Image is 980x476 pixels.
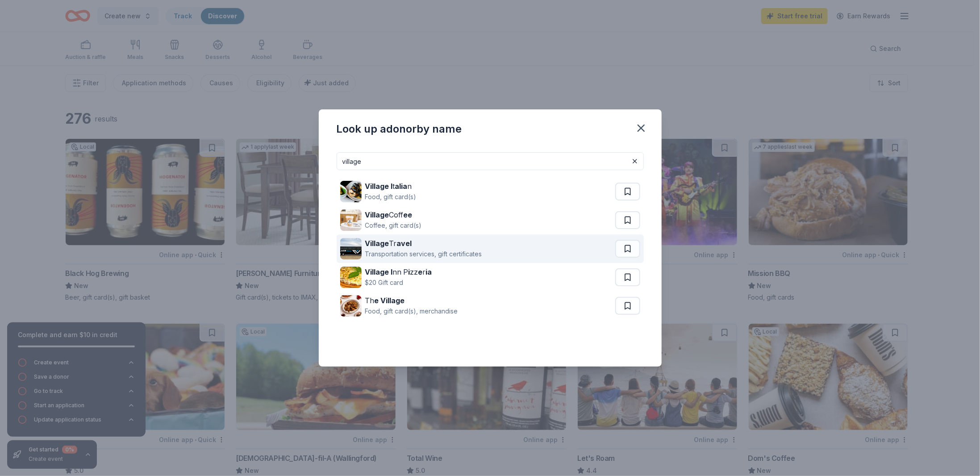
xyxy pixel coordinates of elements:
div: Th [365,295,458,306]
img: Image for Village Italian [340,181,362,202]
strong: Village [365,210,389,219]
div: nn P zz r [365,267,432,277]
strong: Village I [365,182,393,191]
img: Image for The Village [340,295,362,317]
strong: e Village [375,296,405,305]
strong: ia [426,267,432,276]
div: Food, gift card(s) [365,192,417,202]
div: Coffee, gift card(s) [365,220,422,231]
strong: alia [395,182,408,191]
strong: Village [365,239,389,248]
input: Search [337,152,644,170]
img: Image for Village Inn Pizzeria [340,267,362,288]
div: $20 Gift card [365,277,432,288]
strong: i [409,267,410,276]
div: Tr [365,238,482,249]
div: Coff [365,209,422,220]
img: Image for Village Coffee [340,209,362,231]
div: t n [365,181,417,192]
div: Food, gift card(s), merchandise [365,306,458,317]
strong: avel [397,239,412,248]
img: Image for Village Travel [340,238,362,259]
strong: ee [404,210,413,219]
div: Transportation services, gift certificates [365,249,482,259]
strong: Village I [365,267,393,276]
strong: e [418,267,423,276]
div: Look up a donor by name [337,122,462,136]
